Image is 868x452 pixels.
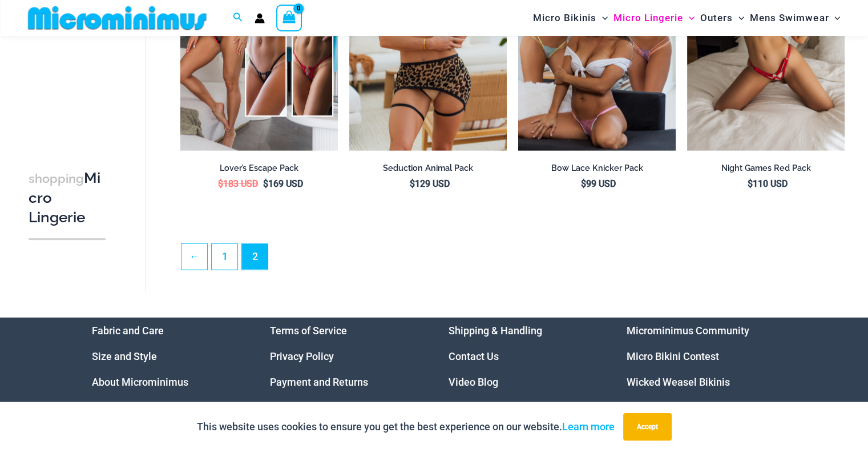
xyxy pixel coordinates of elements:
[197,418,615,435] p: This website uses cookies to ensure you get the best experience on our website.
[349,163,507,178] a: Seduction Animal Pack
[449,350,499,362] a: Contact Us
[562,421,615,433] a: Learn more
[218,178,258,189] bdi: 183 USD
[92,376,188,388] a: About Microminimus
[92,318,242,395] aside: Footer Widget 1
[92,318,242,395] nav: Menu
[533,3,596,33] span: Micro Bikinis
[613,3,683,33] span: Micro Lingerie
[627,350,719,362] a: Micro Bikini Contest
[270,376,368,388] a: Payment and Returns
[263,178,303,189] bdi: 169 USD
[212,244,237,270] a: Page 1
[349,163,507,174] h2: Seduction Animal Pack
[518,163,676,178] a: Bow Lace Knicker Pack
[627,318,777,395] aside: Footer Widget 4
[623,413,672,441] button: Accept
[276,5,302,31] a: View Shopping Cart, empty
[263,178,268,189] span: $
[449,325,542,337] a: Shipping & Handling
[92,325,164,337] a: Fabric and Care
[627,376,730,388] a: Wicked Weasel Bikinis
[687,163,845,174] h2: Night Games Red Pack
[218,178,223,189] span: $
[181,244,207,270] a: ←
[748,178,788,189] bdi: 110 USD
[270,350,334,362] a: Privacy Policy
[747,3,843,33] a: Mens SwimwearMenu ToggleMenu Toggle
[581,178,586,189] span: $
[627,318,777,395] nav: Menu
[611,3,697,33] a: Micro LingerieMenu ToggleMenu Toggle
[700,3,733,33] span: Outers
[270,318,420,395] aside: Footer Widget 2
[233,11,243,25] a: Search icon link
[748,178,753,189] span: $
[581,178,616,189] bdi: 99 USD
[180,163,338,178] a: Lover’s Escape Pack
[687,163,845,178] a: Night Games Red Pack
[449,376,498,388] a: Video Blog
[180,163,338,174] h2: Lover’s Escape Pack
[733,3,744,33] span: Menu Toggle
[410,178,450,189] bdi: 129 USD
[750,3,829,33] span: Mens Swimwear
[697,3,747,33] a: OutersMenu ToggleMenu Toggle
[528,2,845,34] nav: Site Navigation
[92,350,157,362] a: Size and Style
[829,3,840,33] span: Menu Toggle
[242,244,268,270] span: Page 2
[518,163,676,174] h2: Bow Lace Knicker Pack
[29,169,106,227] h3: Micro Lingerie
[270,318,420,395] nav: Menu
[255,13,265,23] a: Account icon link
[530,3,611,33] a: Micro BikinisMenu ToggleMenu Toggle
[596,3,608,33] span: Menu Toggle
[270,325,347,337] a: Terms of Service
[23,5,211,31] img: MM SHOP LOGO FLAT
[449,318,599,395] aside: Footer Widget 3
[449,318,599,395] nav: Menu
[180,243,845,277] nav: Product Pagination
[29,171,84,186] span: shopping
[410,178,415,189] span: $
[683,3,695,33] span: Menu Toggle
[627,325,749,337] a: Microminimus Community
